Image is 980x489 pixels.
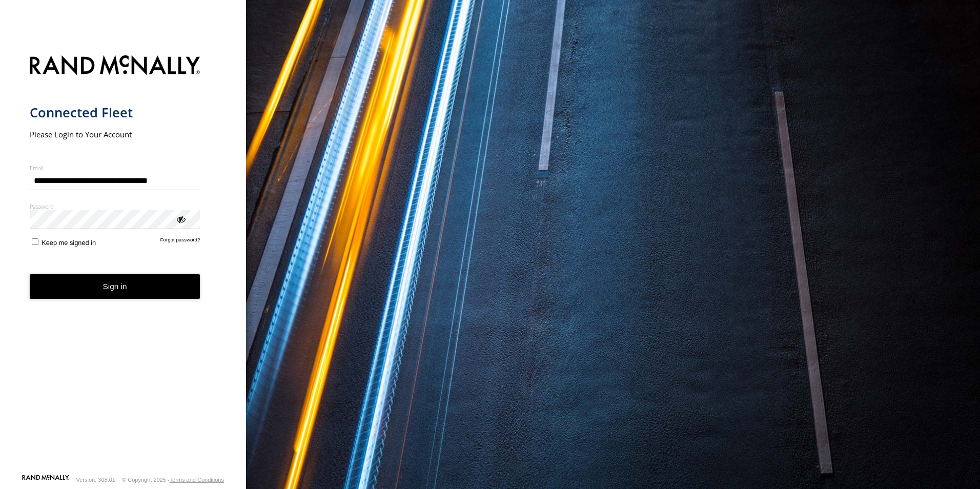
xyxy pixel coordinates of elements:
[30,274,200,299] button: Sign in
[30,129,200,139] h2: Please Login to Your Account
[160,237,200,247] a: Forgot password?
[30,53,200,79] img: Rand McNally
[175,214,186,224] div: ViewPassword
[42,239,96,247] span: Keep me signed in
[30,49,217,474] form: main
[76,477,115,483] div: Version: 308.01
[170,477,224,483] a: Terms and Conditions
[30,104,200,121] h1: Connected Fleet
[30,202,200,210] label: Password
[122,477,224,483] div: © Copyright 2025 -
[22,475,69,485] a: Visit our Website
[32,238,38,245] input: Keep me signed in
[30,164,200,172] label: Email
